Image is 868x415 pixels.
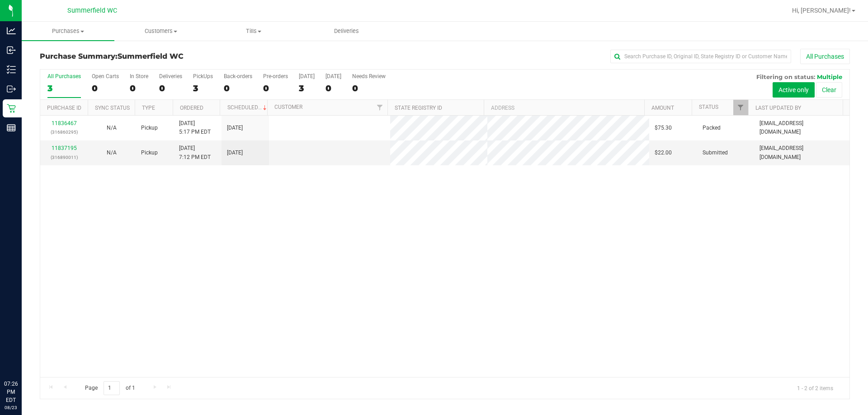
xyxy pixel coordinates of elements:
[22,27,114,35] span: Purchases
[703,124,721,132] span: Packed
[46,128,82,136] p: (316860295)
[52,120,77,126] a: 11836467
[227,104,269,111] a: Scheduled
[352,73,386,79] div: Needs Review
[227,124,243,132] span: [DATE]
[77,381,142,395] span: Page of 1
[40,52,310,61] h3: Purchase Summary:
[755,105,801,111] a: Last Updated By
[299,73,315,79] div: [DATE]
[395,105,442,111] a: State Registry ID
[610,50,791,63] input: Search Purchase ID, Original ID, State Registry ID or Customer Name...
[4,380,18,404] p: 07:26 PM EDT
[67,7,117,14] span: Summerfield WC
[4,404,18,411] p: 08/23
[756,73,815,80] span: Filtering on status:
[224,73,252,79] div: Back-orders
[759,144,844,161] span: [EMAIL_ADDRESS][DOMAIN_NAME]
[773,82,815,98] button: Active only
[7,65,16,74] inline-svg: Inventory
[733,100,748,115] a: Filter
[484,100,644,116] th: Address
[180,105,203,111] a: Ordered
[325,73,341,79] div: [DATE]
[46,153,82,162] p: (316890011)
[179,119,211,136] span: [DATE] 5:17 PM EDT
[224,83,252,93] div: 0
[95,105,130,111] a: Sync Status
[699,104,718,110] a: Status
[107,149,117,157] button: N/A
[130,83,148,93] div: 0
[263,83,288,93] div: 0
[47,83,81,93] div: 3
[800,49,850,64] button: All Purchases
[299,83,315,93] div: 3
[655,149,672,157] span: $22.00
[114,22,207,41] a: Customers
[792,7,851,14] span: Hi, [PERSON_NAME]!
[193,83,213,93] div: 3
[92,83,119,93] div: 0
[159,83,182,93] div: 0
[322,27,371,35] span: Deliveries
[52,145,77,151] a: 11837195
[193,73,213,79] div: PickUps
[7,84,16,93] inline-svg: Outbound
[300,22,393,41] a: Deliveries
[208,27,299,35] span: Tills
[118,52,184,61] span: Summerfield WC
[816,82,842,98] button: Clear
[47,73,81,79] div: All Purchases
[651,105,674,111] a: Amount
[9,343,36,370] iframe: Resource center
[817,73,842,80] span: Multiple
[141,124,158,132] span: Pickup
[7,46,16,55] inline-svg: Inbound
[759,119,844,136] span: [EMAIL_ADDRESS][DOMAIN_NAME]
[107,149,117,156] span: Not Applicable
[142,105,155,111] a: Type
[325,83,341,93] div: 0
[703,149,728,157] span: Submitted
[179,144,211,161] span: [DATE] 7:12 PM EDT
[790,381,840,395] span: 1 - 2 of 2 items
[141,149,158,157] span: Pickup
[352,83,386,93] div: 0
[373,100,387,115] a: Filter
[107,125,117,131] span: Not Applicable
[107,124,117,132] button: N/A
[22,22,114,41] a: Purchases
[92,73,119,79] div: Open Carts
[207,22,300,41] a: Tills
[7,26,16,35] inline-svg: Analytics
[7,104,16,113] inline-svg: Retail
[104,381,120,395] input: 1
[263,73,288,79] div: Pre-orders
[7,123,16,132] inline-svg: Reports
[130,73,148,79] div: In Store
[47,105,81,111] a: Purchase ID
[655,124,672,132] span: $75.30
[159,73,182,79] div: Deliveries
[227,149,243,157] span: [DATE]
[115,27,207,35] span: Customers
[274,104,302,110] a: Customer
